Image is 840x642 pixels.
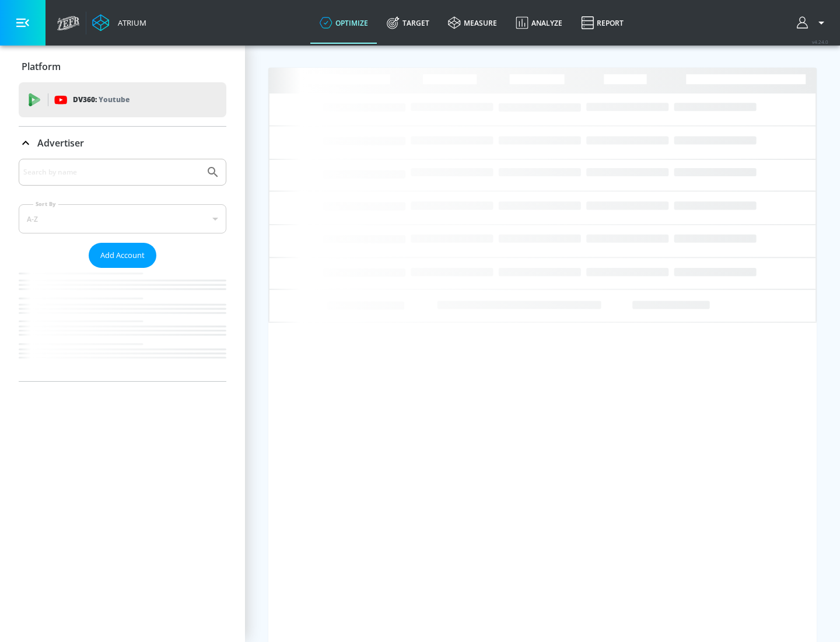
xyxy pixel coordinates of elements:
span: v 4.24.0 [812,39,828,45]
div: A-Z [19,204,226,233]
div: Advertiser [19,159,226,381]
p: DV360: [73,93,129,106]
div: Advertiser [19,127,226,159]
input: Search by name [23,165,200,180]
p: Platform [22,60,61,73]
div: DV360: Youtube [19,82,226,117]
div: Atrium [113,18,146,28]
span: Add Account [100,249,145,262]
a: measure [439,2,506,44]
a: Report [572,2,633,44]
a: Analyze [506,2,572,44]
label: Sort By [33,200,58,208]
a: Target [377,2,439,44]
a: optimize [310,2,377,44]
nav: list of Advertiser [19,268,226,381]
div: Platform [19,50,226,83]
button: Add Account [89,243,156,268]
p: Youtube [99,93,129,106]
p: Advertiser [37,137,84,149]
a: Atrium [92,14,146,32]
